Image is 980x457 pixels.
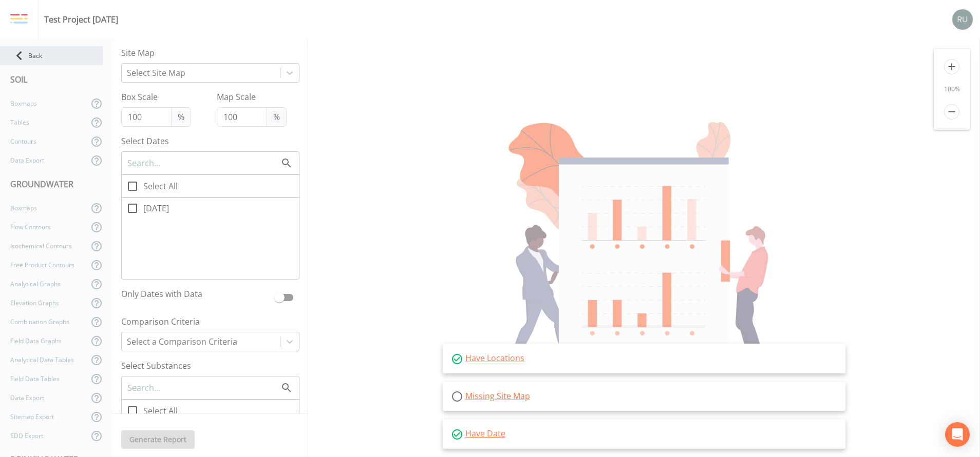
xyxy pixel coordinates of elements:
img: logo [10,13,28,25]
span: % [171,107,191,127]
input: Search... [126,156,280,170]
i: add [944,59,959,74]
label: Select Dates [121,135,299,147]
div: 100 % [934,85,970,94]
a: Missing Site Map [465,390,530,402]
input: Search... [126,381,280,394]
div: Open Intercom Messenger [945,422,970,447]
span: % [267,107,287,127]
label: Only Dates with Data [121,288,270,303]
a: Have Locations [465,352,524,364]
div: Test Project [DATE] [44,13,118,26]
a: Have Date [465,428,505,439]
span: [DATE] [143,202,169,214]
label: Map Scale [217,91,287,103]
span: Select All [143,180,178,192]
label: Select Substances [121,360,299,372]
label: Box Scale [121,91,191,103]
i: remove [944,104,959,120]
label: Comparison Criteria [121,315,299,328]
img: a5c06d64ce99e847b6841ccd0307af82 [952,9,973,30]
span: Select All [143,405,178,417]
label: Site Map [121,47,299,59]
img: undraw_report_building_chart-e1PV7-8T.svg [484,122,804,373]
